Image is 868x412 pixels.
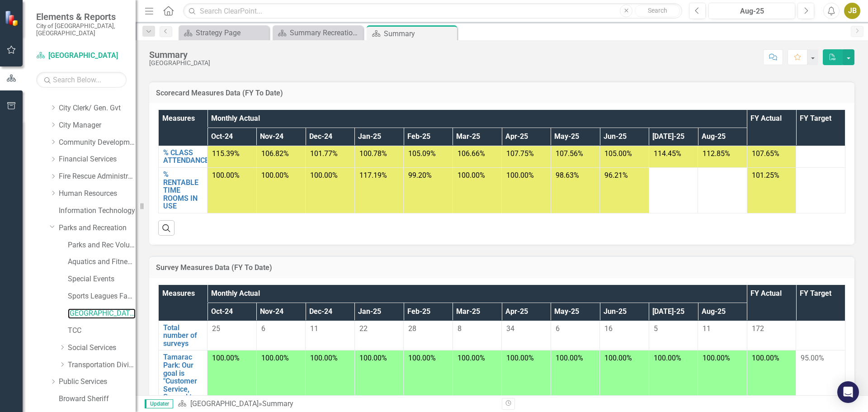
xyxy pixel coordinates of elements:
input: Search ClearPoint... [183,3,682,19]
div: Aug-25 [712,6,792,17]
span: 100.00% [506,171,534,180]
span: 100.00% [212,171,240,180]
span: 100.00% [359,354,387,362]
div: Strategy Page [196,27,267,38]
span: 115.39% [212,149,240,158]
span: 100.00% [752,354,779,362]
span: 100.00% [556,354,583,362]
a: Financial Services [59,154,136,165]
a: Public Services [59,377,136,387]
span: 100.00% [310,354,338,362]
a: Fire Rescue Administration [59,171,136,182]
small: City of [GEOGRAPHIC_DATA], [GEOGRAPHIC_DATA] [36,22,127,37]
td: Double-Click to Edit Right Click for Context Menu [159,168,208,213]
a: Aquatics and Fitness Center [68,257,136,267]
span: 22 [359,324,368,333]
span: 107.65% [752,149,779,158]
span: 106.66% [458,149,485,158]
span: 99.20% [408,171,432,180]
span: 100.00% [458,171,485,180]
div: Summary [384,28,455,39]
span: 100.00% [654,354,681,362]
span: 105.09% [408,149,436,158]
span: Search [648,7,667,14]
span: 11 [703,324,711,333]
span: 16 [604,324,613,333]
a: Strategy Page [181,27,267,38]
a: Transportation Division [68,360,136,370]
a: Information Technology [59,206,136,216]
span: 100.00% [604,354,632,362]
span: 8 [458,324,462,333]
input: Search Below... [36,72,127,88]
div: Summary [262,399,293,408]
span: 100.00% [212,354,240,362]
span: Elements & Reports [36,11,127,22]
span: 112.85% [703,149,730,158]
td: Double-Click to Edit Right Click for Context Menu [159,321,208,350]
a: Total number of surveys [163,324,203,348]
div: » [178,399,495,409]
span: 114.45% [654,149,681,158]
a: Sports Leagues Facilities Fields [68,291,136,302]
a: [GEOGRAPHIC_DATA] [190,399,259,408]
span: 117.19% [359,171,387,180]
span: 100.00% [261,354,289,362]
span: 96.21% [604,171,628,180]
span: 25 [212,324,220,333]
span: 100.00% [261,171,289,180]
div: Open Intercom Messenger [837,381,859,403]
span: 11 [310,324,318,333]
a: Special Events [68,274,136,284]
a: Parks and Rec Volunteers [68,240,136,251]
span: 100.00% [506,354,534,362]
button: JB [844,3,860,19]
span: 100.00% [310,171,338,180]
span: 101.77% [310,149,338,158]
button: Aug-25 [708,3,795,19]
span: 101.25% [752,171,779,180]
span: 100.78% [359,149,387,158]
span: 107.56% [556,149,583,158]
span: 100.00% [458,354,485,362]
span: 98.63% [556,171,579,180]
span: 95.00% [801,354,824,362]
a: Parks and Recreation [59,223,136,233]
a: Human Resources [59,189,136,199]
span: 34 [506,324,514,333]
button: Search [635,5,680,17]
div: Summary [149,50,210,60]
h3: Scorecard Measures Data (FY To Date) [156,89,848,97]
a: Community Development [59,137,136,148]
a: City Clerk/ Gen. Gvt [59,103,136,114]
div: [GEOGRAPHIC_DATA] [149,60,210,66]
h3: Survey Measures Data (FY To Date) [156,264,848,272]
span: 6 [556,324,560,333]
a: Summary Recreation - Program Description (7010) [275,27,361,38]
span: 100.00% [703,354,730,362]
span: 106.82% [261,149,289,158]
div: Summary Recreation - Program Description (7010) [290,27,361,38]
img: ClearPoint Strategy [5,10,20,26]
a: Broward Sheriff [59,394,136,404]
span: 28 [408,324,416,333]
a: % CLASS ATTENDANCE [163,149,209,165]
span: Updater [145,399,173,408]
span: 5 [654,324,658,333]
span: 105.00% [604,149,632,158]
span: 172 [752,324,764,333]
a: % RENTABLE TIME ROOMS IN USE [163,170,203,210]
a: [GEOGRAPHIC_DATA] [36,51,127,61]
span: 6 [261,324,265,333]
span: 107.75% [506,149,534,158]
a: City Manager [59,120,136,131]
td: Double-Click to Edit Right Click for Context Menu [159,146,208,167]
a: [GEOGRAPHIC_DATA] [68,308,136,319]
a: TCC [68,326,136,336]
span: 100.00% [408,354,436,362]
a: Social Services [68,343,136,353]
